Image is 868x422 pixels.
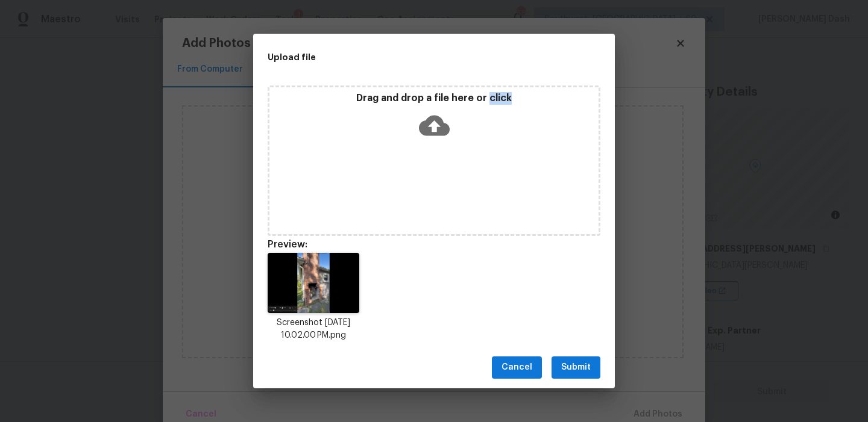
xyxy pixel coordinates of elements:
[492,356,542,379] button: Cancel
[268,253,359,313] img: AFtK4xEVmDw0AAAAAElFTkSuQmCC
[268,317,359,342] p: Screenshot [DATE] 10.02.00 PM.png
[552,356,600,379] button: Submit
[502,360,532,375] span: Cancel
[268,51,546,64] h2: Upload file
[561,360,591,375] span: Submit
[269,92,599,105] p: Drag and drop a file here or click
